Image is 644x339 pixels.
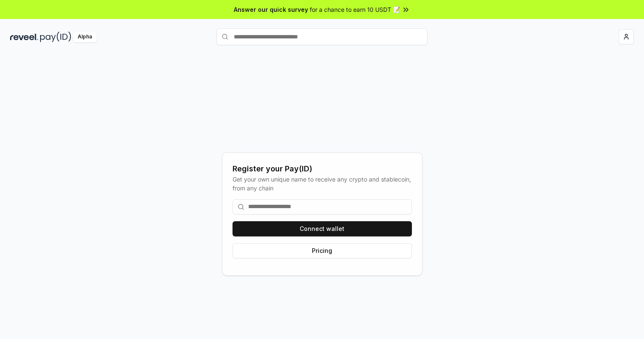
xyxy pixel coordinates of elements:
div: Get your own unique name to receive any crypto and stablecoin, from any chain [233,175,412,193]
div: Register your Pay(ID) [233,163,412,175]
button: Pricing [233,243,412,258]
img: pay_id [40,32,71,42]
img: reveel_dark [10,32,38,42]
div: Alpha [73,32,97,42]
span: Answer our quick survey [234,5,308,14]
span: for a chance to earn 10 USDT 📝 [310,5,400,14]
button: Connect wallet [233,221,412,236]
